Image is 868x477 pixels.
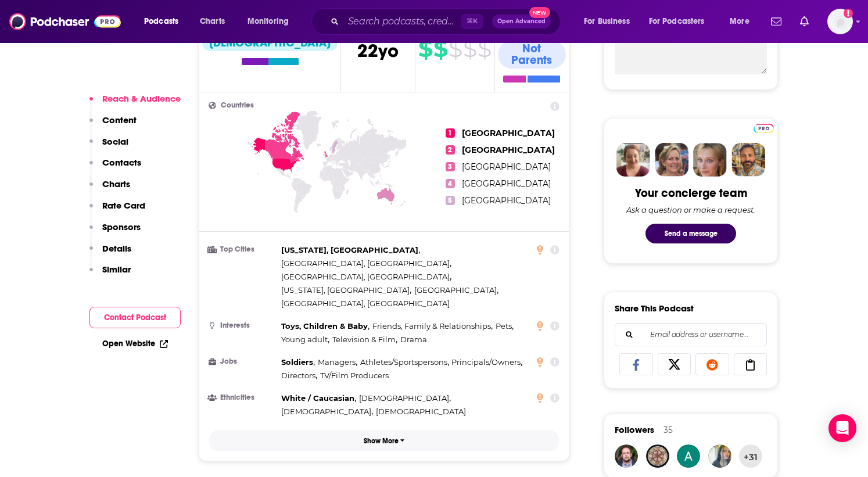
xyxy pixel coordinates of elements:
div: Ask a question or make a request. [626,205,755,214]
span: , [496,320,514,333]
img: Jon Profile [731,143,765,177]
span: For Business [584,13,630,30]
a: Charts [192,12,232,31]
span: Young adult [281,335,328,344]
a: Share on Reddit [695,353,729,375]
span: [US_STATE], [GEOGRAPHIC_DATA] [281,245,418,254]
span: , [281,356,315,369]
span: [GEOGRAPHIC_DATA], [GEOGRAPHIC_DATA] [281,299,450,308]
img: mystery.stone.podcast [646,444,669,468]
span: [GEOGRAPHIC_DATA] [462,162,551,172]
span: , [359,392,451,405]
span: , [281,369,317,382]
p: Charts [102,178,130,189]
p: Details [102,243,131,254]
a: Copy Link [734,353,767,375]
button: open menu [239,12,304,31]
p: Content [102,114,137,125]
span: Pets [496,321,512,331]
span: [GEOGRAPHIC_DATA] [462,145,555,155]
button: open menu [136,12,193,31]
span: [DEMOGRAPHIC_DATA] [281,407,371,416]
span: , [281,320,370,333]
button: Send a message [645,224,736,243]
span: $ [418,40,432,58]
div: Search podcasts, credits, & more... [322,8,572,35]
span: Monitoring [248,13,289,30]
p: Show More [364,437,399,445]
span: New [529,7,550,18]
a: Share on Facebook [619,353,653,375]
span: Podcasts [144,13,178,30]
span: [GEOGRAPHIC_DATA], [GEOGRAPHIC_DATA] [281,259,450,268]
img: Barbara Profile [655,143,688,177]
span: [DEMOGRAPHIC_DATA] [376,407,466,416]
span: , [372,320,493,333]
span: Open Advanced [497,19,546,24]
button: Rate Card [89,200,145,221]
span: Friends, Family & Relationships [372,321,491,331]
button: Charts [89,178,130,200]
img: unearthlyexistences [708,444,731,468]
button: Reach & Audience [89,93,181,114]
span: $ [449,40,462,58]
span: Followers [615,424,654,435]
span: [GEOGRAPHIC_DATA] [462,178,551,189]
div: Open Intercom Messenger [828,414,856,442]
span: , [281,405,373,418]
p: Contacts [102,157,141,168]
span: 2 [446,145,455,155]
p: Reach & Audience [102,93,181,104]
span: , [281,333,329,346]
p: Social [102,136,128,147]
a: Pro website [754,122,774,133]
h3: Top Cities [209,246,277,253]
span: 22 yo [357,40,399,62]
span: Managers [318,357,356,367]
div: Not Parents [498,41,566,69]
p: Sponsors [102,221,141,232]
button: Sponsors [89,221,141,243]
img: Podchaser - Follow, Share and Rate Podcasts [9,10,121,33]
span: $ [463,40,476,58]
span: Logged in as mfurr [827,9,853,34]
span: $ [478,40,491,58]
span: For Podcasters [649,13,705,30]
div: Search followers [615,323,767,346]
button: Show profile menu [827,9,853,34]
span: [GEOGRAPHIC_DATA], [GEOGRAPHIC_DATA] [281,272,450,281]
img: Sydney Profile [616,143,650,177]
button: Social [89,136,128,157]
button: Similar [89,264,131,285]
a: amayah.watson.492 [677,444,700,468]
input: Search podcasts, credits, & more... [343,12,461,31]
span: , [281,392,356,405]
img: User Profile [827,9,853,34]
p: Similar [102,264,131,275]
span: 4 [446,179,455,188]
img: Jules Profile [693,143,727,177]
span: , [281,243,420,257]
a: Show notifications dropdown [795,12,813,31]
span: Principals/Owners [451,357,521,367]
a: Open Website [102,339,168,349]
span: , [281,270,451,284]
span: Charts [200,13,225,30]
span: [DEMOGRAPHIC_DATA] [359,393,449,403]
span: , [451,356,522,369]
button: Contacts [89,157,141,178]
span: TV/Film Producers [320,371,389,380]
button: Details [89,243,131,264]
span: [US_STATE], [GEOGRAPHIC_DATA] [281,285,410,295]
span: , [414,284,498,297]
a: PodcastPartnershipPDX [615,444,638,468]
span: 3 [446,162,455,171]
h3: Jobs [209,358,277,365]
span: , [360,356,449,369]
button: open menu [722,12,764,31]
button: open menu [641,12,722,31]
span: , [281,284,411,297]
